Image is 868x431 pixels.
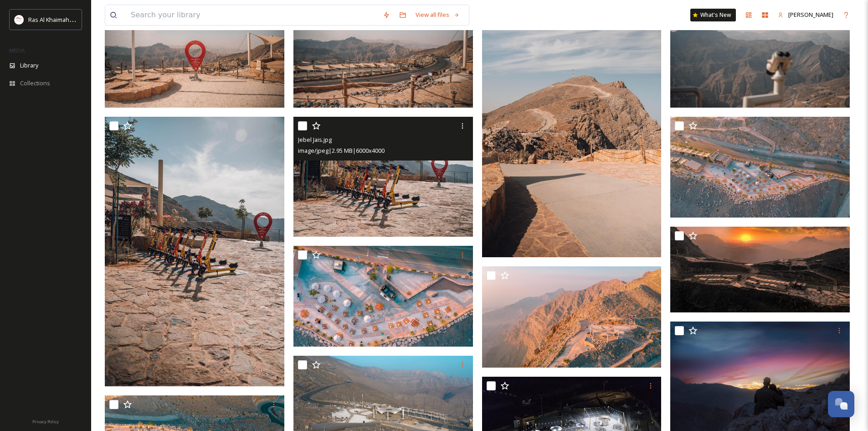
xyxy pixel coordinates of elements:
span: [PERSON_NAME] [788,10,833,19]
img: Jebel Jais.jpg [105,117,284,386]
img: Jebel Jais.jpg [293,117,473,237]
img: viewing deck.jpg [670,227,850,312]
span: Collections [20,79,50,88]
a: [PERSON_NAME] [773,6,838,24]
img: viewing deck jebel jais.jpg [670,117,850,218]
span: Privacy Policy [32,419,59,425]
input: Search your library [126,5,378,25]
a: View all files [411,6,464,24]
span: Ras Al Khaimah Tourism Development Authority [28,15,157,24]
span: image/jpeg | 2.95 MB | 6000 x 4000 [298,146,385,155]
a: Privacy Policy [32,415,59,426]
a: What's New [690,9,736,21]
img: viewing deck jebel jais.jpg [293,246,473,347]
button: Open Chat [828,391,854,417]
span: Jebel Jais.jpg [298,135,332,144]
img: Logo_RAKTDA_RGB-01.png [15,15,24,24]
img: Jebel Jais Viewing Deck Park.jpg [482,266,662,367]
span: MEDIA [9,47,25,54]
span: Library [20,61,38,70]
